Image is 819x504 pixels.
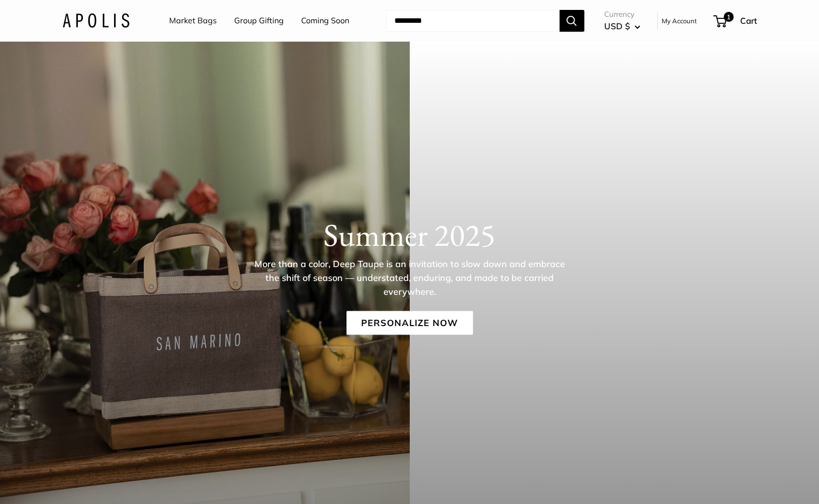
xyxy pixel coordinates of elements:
[249,257,571,299] p: More than a color, Deep Taupe is an invitation to slow down and embrace the shift of season — und...
[301,13,349,28] a: Coming Soon
[604,18,640,34] button: USD $
[714,13,757,29] a: 1 Cart
[740,15,757,26] span: Cart
[346,311,473,335] a: Personalize Now
[560,10,584,32] button: Search
[63,13,129,28] img: Apolis
[604,21,630,31] span: USD $
[63,216,757,254] h1: Summer 2025
[386,10,560,32] input: Search...
[662,15,697,27] a: My Account
[723,12,733,22] span: 1
[604,7,640,21] span: Currency
[169,13,217,28] a: Market Bags
[234,13,284,28] a: Group Gifting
